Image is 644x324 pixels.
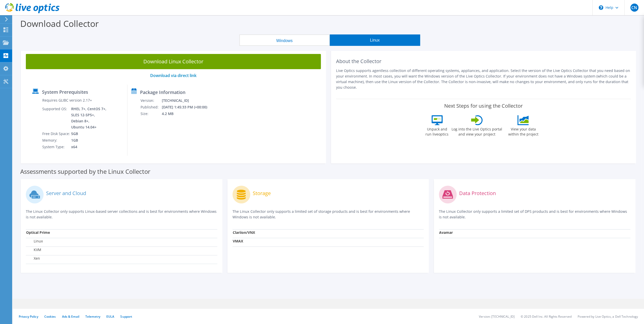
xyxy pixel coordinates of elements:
[239,34,330,46] button: Windows
[161,110,214,117] td: 4.2 MB
[20,18,99,29] label: Download Collector
[26,230,50,235] strong: Optical Prime
[71,144,107,150] td: x64
[62,314,79,319] a: Ads & Email
[451,125,502,137] label: Log into the Live Optics portal and view your project
[26,256,40,261] label: Xen
[85,314,100,319] a: Telemetry
[42,106,71,130] td: Supported OS:
[233,230,255,235] strong: Clariion/VNX
[599,5,603,10] svg: \n
[42,137,71,144] td: Memory:
[578,314,638,319] li: Powered by Live Optics, a Dell Technology
[26,239,43,244] label: Linux
[71,137,107,144] td: 1GB
[106,314,114,319] a: EULA
[150,73,197,78] a: Download via direct link
[253,191,271,196] label: Storage
[140,110,161,117] td: Size:
[330,34,420,46] button: Linux
[161,104,214,110] td: [DATE] 1:45:33 PM (+00:00)
[439,209,630,220] p: The Linux Collector only supports a limited set of DPS products and is best for environments wher...
[459,191,496,196] label: Data Protection
[42,98,92,103] label: Requires GLIBC version 2.17+
[140,104,161,110] td: Published:
[26,247,41,252] label: KVM
[19,314,38,319] a: Privacy Policy
[521,314,572,319] li: © 2025 Dell Inc. All Rights Reserved
[336,58,631,64] h2: About the Collector
[26,54,321,69] a: Download Linux Collector
[46,191,86,196] label: Server and Cloud
[425,125,449,137] label: Unpack and run liveoptics
[42,144,71,150] td: System Type:
[439,230,453,235] strong: Avamar
[336,68,631,90] p: Live Optics supports agentless collection of different operating systems, appliances, and applica...
[42,89,88,94] label: System Prerequisites
[26,209,217,220] p: The Linux Collector only supports Linux-based server collections and is best for environments whe...
[120,314,132,319] a: Support
[479,314,515,319] li: Version: [TECHNICAL_ID]
[233,239,243,243] strong: VMAX
[505,125,541,137] label: View your data within the project
[232,209,424,220] p: The Linux Collector only supports a limited set of storage products and is best for environments ...
[44,314,56,319] a: Cookies
[71,106,107,130] td: RHEL 7+, CentOS 7+, SLES 12-SP5+, Debian 8+, Ubuntu 14.04+
[42,130,71,137] td: Free Disk Space:
[444,103,522,109] label: Next Steps for using the Collector
[140,97,161,104] td: Version:
[140,90,185,95] label: Package Information
[71,130,107,137] td: 5GB
[161,97,214,104] td: [TECHNICAL_ID]
[20,169,150,174] label: Assessments supported by the Linux Collector
[630,4,638,12] span: CN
